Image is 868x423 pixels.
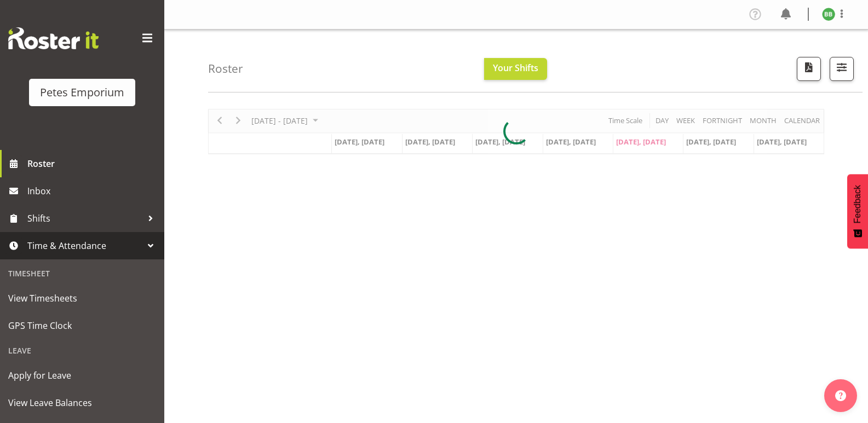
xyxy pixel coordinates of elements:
button: Feedback - Show survey [847,174,868,248]
div: Timesheet [3,262,162,285]
button: Download a PDF of the roster according to the set date range. [797,57,821,81]
h4: Roster [208,62,243,75]
span: Your Shifts [493,62,538,74]
span: View Leave Balances [8,395,156,411]
span: View Timesheets [8,290,156,306]
button: Filter Shifts [830,57,854,81]
a: GPS Time Clock [3,312,162,339]
div: Petes Emporium [40,84,124,101]
img: beena-bist9974.jpg [822,8,835,21]
span: Time & Attendance [27,237,142,254]
span: Apply for Leave [8,367,156,384]
span: Roster [27,155,159,172]
img: help-xxl-2.png [835,390,846,401]
span: Shifts [27,210,142,227]
img: Rosterit website logo [8,27,99,49]
span: Feedback [853,185,863,223]
div: Leave [3,339,162,362]
span: Inbox [27,183,159,199]
a: View Leave Balances [3,389,162,416]
span: GPS Time Clock [8,317,156,334]
a: Apply for Leave [3,362,162,389]
a: View Timesheets [3,285,162,312]
button: Your Shifts [484,58,547,80]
